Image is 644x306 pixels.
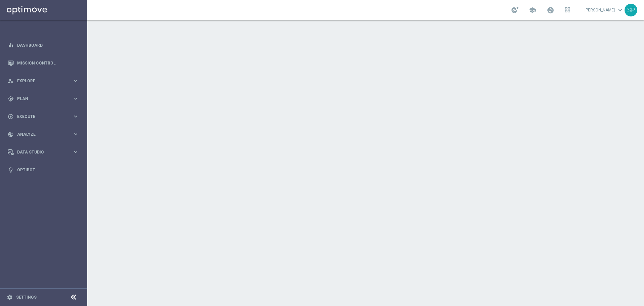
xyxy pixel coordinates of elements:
[7,96,79,101] button: gps_fixed Plan keyboard_arrow_right
[529,6,536,14] span: school
[8,131,14,137] i: track_changes
[8,114,72,120] div: Execute
[8,131,72,137] div: Analyze
[7,294,13,300] i: settings
[8,36,79,54] div: Dashboard
[7,114,79,119] button: play_circle_outline Execute keyboard_arrow_right
[7,60,79,66] button: Mission Control
[17,132,72,136] span: Analyze
[7,167,79,173] button: lightbulb Optibot
[16,295,37,299] a: Settings
[8,78,14,84] i: person_search
[17,150,72,154] span: Data Studio
[17,161,79,179] a: Optibot
[8,167,14,173] i: lightbulb
[625,4,637,16] div: SP
[72,95,79,102] i: keyboard_arrow_right
[17,79,72,83] span: Explore
[8,96,14,102] i: gps_fixed
[17,36,79,54] a: Dashboard
[616,6,624,14] span: keyboard_arrow_down
[8,54,79,72] div: Mission Control
[7,149,79,155] button: Data Studio keyboard_arrow_right
[17,54,79,72] a: Mission Control
[8,42,14,48] i: equalizer
[72,149,79,155] i: keyboard_arrow_right
[584,5,625,15] a: [PERSON_NAME]keyboard_arrow_down
[8,114,14,120] i: play_circle_outline
[72,78,79,84] i: keyboard_arrow_right
[17,115,72,119] span: Execute
[7,132,79,137] button: track_changes Analyze keyboard_arrow_right
[7,78,79,84] button: person_search Explore keyboard_arrow_right
[8,78,72,84] div: Explore
[72,113,79,120] i: keyboard_arrow_right
[8,149,72,155] div: Data Studio
[8,161,79,179] div: Optibot
[8,96,72,102] div: Plan
[17,97,72,101] span: Plan
[7,43,79,48] button: equalizer Dashboard
[72,131,79,137] i: keyboard_arrow_right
